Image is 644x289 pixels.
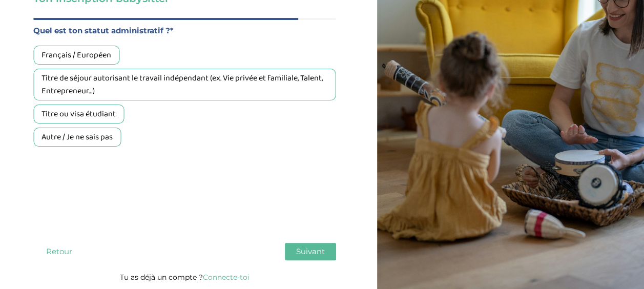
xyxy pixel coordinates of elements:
button: Retour [33,243,85,260]
div: Titre ou visa étudiant [33,105,124,123]
p: Tu as déjà un compte ? [33,271,336,284]
div: Français / Européen [33,46,119,65]
div: Titre de séjour autorisant le travail indépendant (ex. Vie privée et familiale, Talent, Entrepren... [33,69,336,100]
label: Quel est ton statut administratif ?* [33,24,336,37]
a: Connecte-toi [203,273,250,282]
div: Autre / Je ne sais pas [33,128,121,147]
span: Suivant [296,246,325,256]
button: Suivant [285,243,336,260]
